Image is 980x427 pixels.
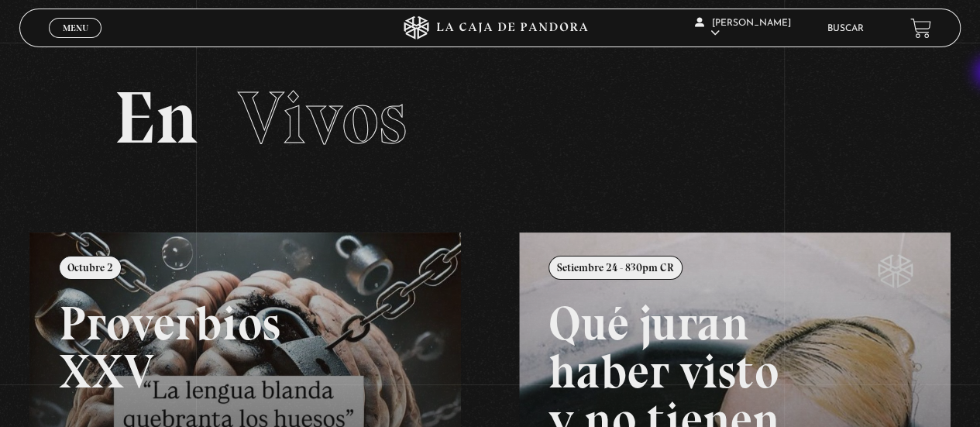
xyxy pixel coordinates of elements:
span: Menu [63,23,88,33]
span: [PERSON_NAME] [695,19,791,38]
span: Vivos [238,74,407,162]
span: Cerrar [57,36,94,47]
a: View your shopping cart [910,18,931,39]
h2: En [114,81,867,155]
a: Buscar [827,24,864,33]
